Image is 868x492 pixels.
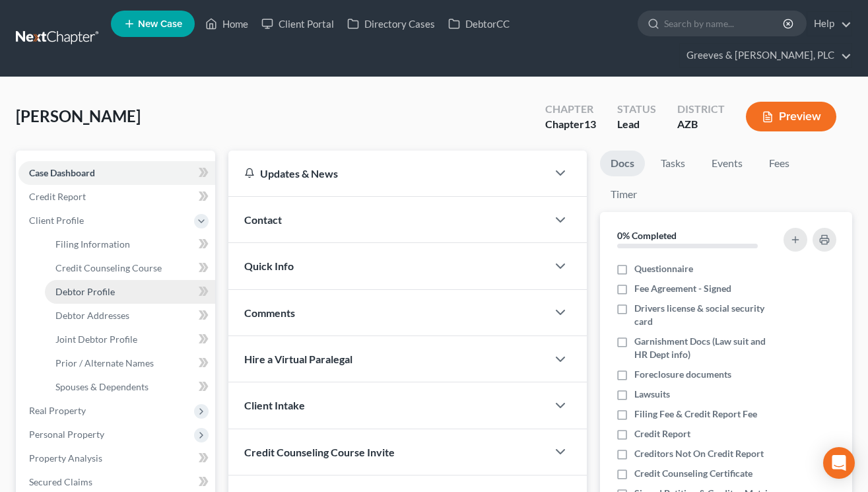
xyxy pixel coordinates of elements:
[244,353,352,365] span: Hire a Virtual Paralegal
[341,12,442,36] a: Directory Cases
[634,467,752,480] span: Credit Counseling Certificate
[45,304,215,328] a: Debtor Addresses
[45,351,215,375] a: Prior / Alternate Names
[664,11,785,36] input: Search by name...
[244,306,295,319] span: Comments
[45,280,215,304] a: Debtor Profile
[600,151,645,176] a: Docs
[199,12,255,36] a: Home
[634,407,757,421] span: Filing Fee & Credit Report Fee
[255,12,341,36] a: Client Portal
[244,399,305,411] span: Client Intake
[746,102,836,131] button: Preview
[55,357,154,369] span: Prior / Alternate Names
[677,102,725,117] div: District
[29,452,102,464] span: Property Analysis
[29,167,95,178] span: Case Dashboard
[634,282,731,295] span: Fee Agreement - Signed
[29,476,92,487] span: Secured Claims
[55,334,137,345] span: Joint Debtor Profile
[244,446,395,458] span: Credit Counseling Course Invite
[634,262,693,275] span: Questionnaire
[29,429,104,440] span: Personal Property
[634,388,670,401] span: Lawsuits
[55,262,162,273] span: Credit Counseling Course
[138,19,182,29] span: New Case
[18,161,215,185] a: Case Dashboard
[55,310,129,321] span: Debtor Addresses
[29,191,86,202] span: Credit Report
[677,117,725,132] div: AZB
[634,427,690,440] span: Credit Report
[29,215,84,226] span: Client Profile
[45,256,215,280] a: Credit Counseling Course
[701,151,753,176] a: Events
[545,117,596,132] div: Chapter
[442,12,516,36] a: DebtorCC
[617,230,677,241] strong: 0% Completed
[29,405,86,416] span: Real Property
[823,447,855,479] div: Open Intercom Messenger
[634,335,778,361] span: Garnishment Docs (Law suit and HR Dept info)
[584,118,596,130] span: 13
[600,182,648,207] a: Timer
[244,166,531,180] div: Updates & News
[634,302,778,328] span: Drivers license & social security card
[545,102,596,117] div: Chapter
[18,446,215,470] a: Property Analysis
[244,213,282,226] span: Contact
[680,44,851,67] a: Greeves & [PERSON_NAME], PLC
[45,328,215,351] a: Joint Debtor Profile
[617,117,656,132] div: Lead
[45,232,215,256] a: Filing Information
[18,185,215,209] a: Credit Report
[617,102,656,117] div: Status
[758,151,801,176] a: Fees
[650,151,696,176] a: Tasks
[45,375,215,399] a: Spouses & Dependents
[55,238,130,250] span: Filing Information
[55,381,149,392] span: Spouses & Dependents
[807,12,851,36] a: Help
[16,106,141,125] span: [PERSON_NAME]
[634,368,731,381] span: Foreclosure documents
[244,260,294,272] span: Quick Info
[55,286,115,297] span: Debtor Profile
[634,447,764,460] span: Creditors Not On Credit Report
